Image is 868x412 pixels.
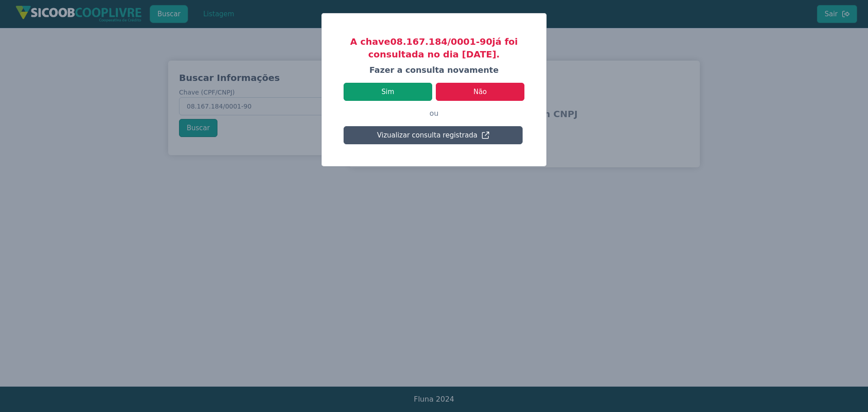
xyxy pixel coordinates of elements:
[344,35,524,61] h3: A chave 08.167.184/0001-90 já foi consultada no dia [DATE].
[344,64,524,76] h4: Fazer a consulta novamente
[344,126,523,144] button: Vizualizar consulta registrada
[344,101,524,126] p: ou
[436,83,524,101] button: Não
[344,83,432,101] button: Sim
